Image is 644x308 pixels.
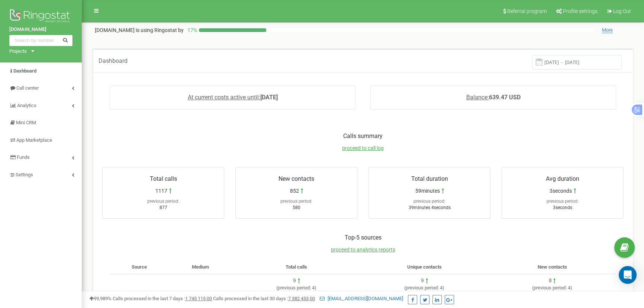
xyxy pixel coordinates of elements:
span: At current costs active until: [188,94,260,101]
span: Source [132,264,147,270]
span: Dashboard [99,57,128,64]
span: Calls summary [343,132,383,139]
span: Unique contacts [407,264,442,270]
div: 8 [548,277,551,285]
span: ( 4 ) [404,285,444,291]
span: Balance: [466,94,489,101]
span: Total duration [411,175,448,182]
a: [EMAIL_ADDRESS][DOMAIN_NAME] [320,296,403,301]
span: Call center [16,85,39,91]
span: previous period: [547,199,579,204]
a: proceed to analytics reports [331,247,395,253]
u: 7 382 453,00 [288,296,315,301]
span: New contacts [278,175,314,182]
div: 9 [421,277,424,285]
span: 59minutes [415,187,440,195]
span: Calls processed in the last 30 days : [213,296,315,301]
span: previous period: [280,199,312,204]
span: Referral program [507,8,547,14]
span: Analytics [17,103,36,108]
span: Funds [17,154,30,160]
span: More [602,27,613,33]
div: Projects [9,48,27,55]
span: 1117 [155,187,167,195]
span: Profile settings [563,8,598,14]
a: proceed to call log [342,145,384,151]
span: Log Out [613,8,631,14]
span: Settings [16,172,33,177]
p: [DOMAIN_NAME] [95,26,184,34]
span: ( 4 ) [276,285,316,291]
span: 99,989% [89,296,112,301]
p: 17 % [184,26,199,34]
span: previous period: [147,199,179,204]
a: Balance:639.47 USD [466,94,521,101]
span: 39minutes 4seconds [409,205,451,210]
input: Search by number [9,35,73,46]
u: 1 745 115,00 [185,296,212,301]
span: 580 [293,205,300,210]
div: Open Intercom Messenger [619,266,637,284]
span: Calls processed in the last 7 days : [113,296,212,301]
span: Total calls [286,264,307,270]
span: Medium [192,264,209,270]
span: Dashboard [13,68,36,74]
a: [DOMAIN_NAME] [9,26,73,33]
div: 9 [293,277,296,285]
span: App Marketplace [16,137,52,143]
span: previous period: [413,199,445,204]
span: Mini CRM [16,120,36,125]
span: is using Ringostat by [136,27,184,33]
span: 3seconds [550,187,572,195]
span: previous period: [278,285,311,291]
span: 3seconds [553,205,572,210]
span: ( 4 ) [532,285,572,291]
span: Top-5 sources [345,234,381,241]
span: Total calls [150,175,177,182]
span: previous period: [406,285,439,291]
span: 852 [290,187,299,195]
img: Ringostat logo [9,7,73,26]
span: Avg duration [546,175,579,182]
span: previous period: [534,285,567,291]
a: At current costs active until:[DATE] [188,94,278,101]
span: New contacts [537,264,567,270]
span: 877 [160,205,167,210]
